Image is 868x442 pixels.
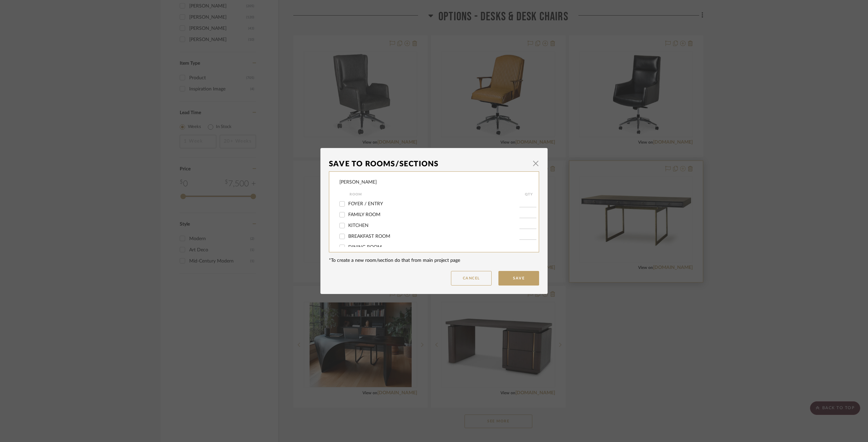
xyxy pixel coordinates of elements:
div: Save To Rooms/Sections [329,156,529,171]
div: QTY [519,190,538,198]
div: [PERSON_NAME] [339,179,377,186]
span: FAMILY ROOM [348,212,380,217]
div: *To create a new room/section do that from main project page [329,257,539,264]
button: Close [529,156,542,170]
span: KITCHEN [348,223,369,228]
span: DINING ROOM [348,245,382,250]
span: FOYER / ENTRY [348,202,383,206]
dialog-header: Save To Rooms/Sections [329,156,539,171]
button: Cancel [451,271,492,286]
div: Room [350,190,519,198]
button: Save [498,271,539,286]
span: BREAKFAST ROOM [348,234,390,239]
